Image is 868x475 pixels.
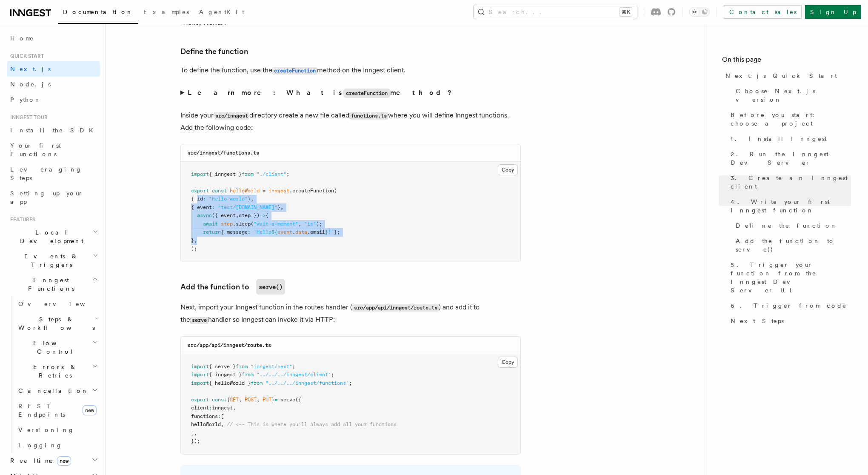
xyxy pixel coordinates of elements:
span: ${ [271,229,277,235]
span: : [209,405,212,411]
span: import [191,171,209,177]
a: Setting up your app [7,186,100,209]
span: Steps & Workflows [15,315,95,332]
a: Before you start: choose a project [727,107,851,131]
a: Python [7,92,100,107]
span: async [197,212,212,218]
a: createFunction [272,66,317,74]
a: Logging [15,438,100,453]
button: Inngest Functions [7,272,100,296]
a: Add the function toserve() [180,279,285,295]
span: Setting up your app [10,190,83,205]
span: event [277,229,292,235]
span: .sleep [233,221,251,227]
span: ( [334,188,337,194]
span: , [194,237,197,243]
a: Next.js Quick Start [722,68,851,83]
span: } [325,229,328,235]
span: { inngest } [209,372,242,378]
span: : [203,196,206,202]
span: => [260,212,266,218]
span: import [191,363,209,369]
a: Home [7,31,100,46]
span: 6. Trigger from code [731,301,847,310]
span: { id [191,196,203,202]
span: : [248,229,251,235]
code: serve [190,317,208,324]
span: Local Development [7,228,93,245]
a: Versioning [15,422,100,438]
span: step [221,221,233,227]
a: Define the function [180,46,248,57]
code: serve() [256,279,285,295]
span: 3. Create an Inngest client [731,174,851,191]
span: : [212,204,215,210]
span: !` [328,229,334,235]
span: = [263,188,266,194]
span: "test/[DOMAIN_NAME]" [218,204,277,210]
span: Features [7,216,35,223]
span: `Hello [254,229,271,235]
span: Next.js Quick Start [725,72,837,80]
span: inngest [268,188,289,194]
span: ({ event [212,212,236,218]
span: . [292,229,295,235]
a: Leveraging Steps [7,162,100,186]
h4: On this page [722,54,851,68]
span: { inngest } [209,171,242,177]
code: createFunction [343,89,390,98]
span: , [280,204,283,210]
span: step }) [239,212,260,218]
p: Next, import your Inngest function in the routes handler ( ) and add it to the handler so Inngest... [180,301,521,326]
span: } [277,204,280,210]
span: , [257,397,260,403]
summary: Learn more: What iscreateFunctionmethod? [180,87,521,99]
span: import [191,380,209,386]
a: Add the function to serve() [732,233,851,257]
span: // <-- This is where you'll always add all your functions [227,421,397,427]
span: ); [316,221,322,227]
span: new [83,405,97,415]
span: Errors & Retries [15,363,92,380]
span: functions [191,413,218,419]
span: helloWorld [230,188,260,194]
code: src/app/api/inngest/route.ts [188,342,271,348]
span: , [298,221,301,227]
span: new [57,456,71,466]
span: Choose Next.js version [736,87,851,104]
span: Add the function to serve() [736,237,851,254]
span: }); [191,438,200,444]
span: { event [191,204,212,210]
button: Flow Control [15,335,100,359]
span: inngest [212,405,233,411]
span: , [239,397,242,403]
a: Your first Functions [7,138,100,162]
a: Next Steps [727,313,851,329]
span: 4. Write your first Inngest function [731,197,851,215]
span: ; [286,171,289,177]
span: Flow Control [15,339,92,356]
a: Node.js [7,77,100,92]
code: createFunction [272,67,317,74]
span: AgentKit [199,9,244,15]
a: 4. Write your first Inngest function [727,194,851,218]
span: , [251,196,254,202]
span: { [227,397,230,403]
span: export [191,397,209,403]
span: , [233,405,236,411]
a: Overview [15,296,100,312]
span: from [242,372,254,378]
button: Toggle dark mode [689,7,710,17]
a: 3. Create an Inngest client [727,170,851,194]
span: ; [349,380,352,386]
span: Events & Triggers [7,252,93,269]
span: "1s" [304,221,316,227]
span: } [248,196,251,202]
span: { message [221,229,248,235]
span: Overview [18,300,106,307]
span: data [295,229,307,235]
span: } [191,237,194,243]
span: , [236,212,239,218]
a: 1. Install Inngest [727,131,851,146]
a: Install the SDK [7,123,100,138]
